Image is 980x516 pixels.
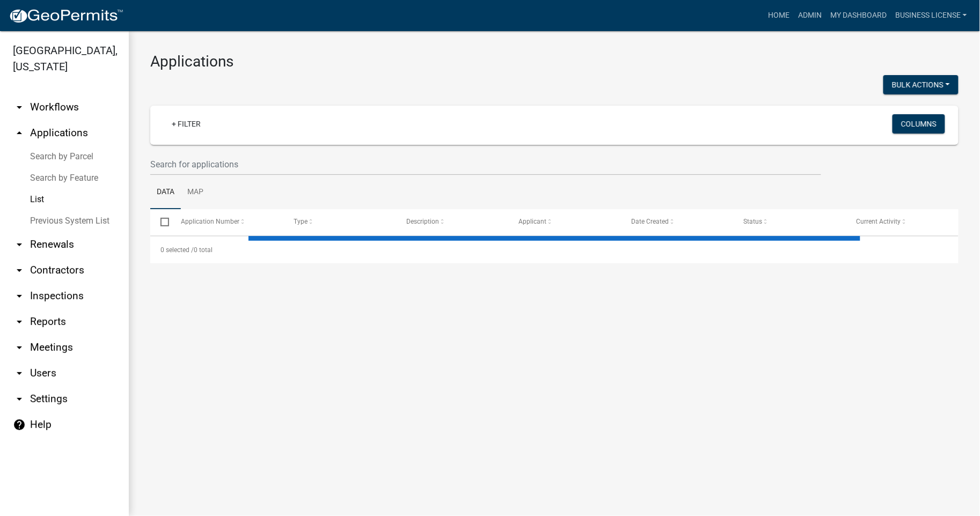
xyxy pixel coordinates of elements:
[764,5,794,26] a: Home
[13,238,26,251] i: arrow_drop_down
[13,290,26,303] i: arrow_drop_down
[734,209,846,235] datatable-header-cell: Status
[13,418,26,431] i: help
[857,218,901,225] span: Current Activity
[519,218,547,225] span: Applicant
[171,209,283,235] datatable-header-cell: Application Number
[508,209,621,235] datatable-header-cell: Applicant
[13,101,26,114] i: arrow_drop_down
[13,367,26,380] i: arrow_drop_down
[150,153,821,175] input: Search for applications
[150,237,959,263] div: 0 total
[13,264,26,277] i: arrow_drop_down
[150,53,959,71] h3: Applications
[283,209,396,235] datatable-header-cell: Type
[13,315,26,328] i: arrow_drop_down
[893,114,945,134] button: Columns
[396,209,509,235] datatable-header-cell: Description
[794,5,826,26] a: Admin
[13,127,26,139] i: arrow_drop_up
[744,218,763,225] span: Status
[846,209,959,235] datatable-header-cell: Current Activity
[406,218,439,225] span: Description
[621,209,734,235] datatable-header-cell: Date Created
[891,5,971,26] a: BUSINESS LICENSE
[150,209,171,235] datatable-header-cell: Select
[160,246,194,254] span: 0 selected /
[163,114,209,134] a: + Filter
[181,175,210,210] a: Map
[294,218,308,225] span: Type
[883,75,959,94] button: Bulk Actions
[631,218,669,225] span: Date Created
[13,393,26,406] i: arrow_drop_down
[150,175,181,210] a: Data
[13,341,26,354] i: arrow_drop_down
[826,5,891,26] a: My Dashboard
[181,218,240,225] span: Application Number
